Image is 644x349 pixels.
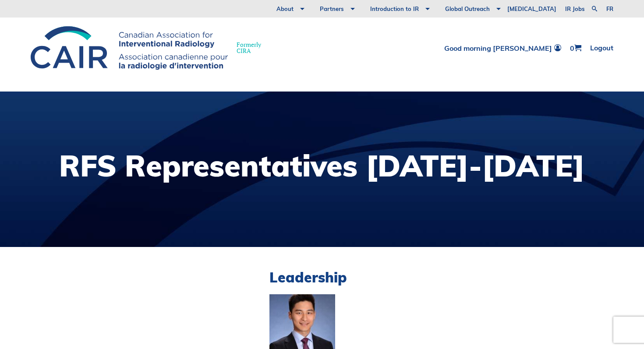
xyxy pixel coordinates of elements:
[237,42,261,54] span: Formerly CIRA
[31,26,270,70] a: FormerlyCIRA
[590,44,613,52] a: Logout
[59,151,585,180] h1: RFS Representatives [DATE]-[DATE]
[570,44,581,52] a: 0
[269,269,548,286] h2: Leadership
[444,44,561,52] a: Good morning [PERSON_NAME]
[606,6,613,12] a: fr
[31,26,228,70] img: CIRA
